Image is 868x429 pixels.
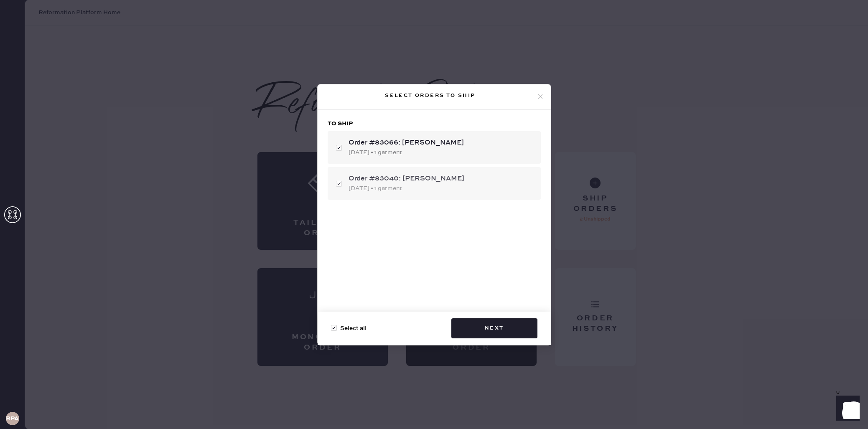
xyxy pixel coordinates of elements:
[349,138,534,148] div: Order #83066: [PERSON_NAME]
[6,416,19,421] h3: RPA
[349,148,534,157] div: [DATE] • 1 garment
[828,391,864,427] iframe: Front Chat
[349,184,534,193] div: [DATE] • 1 garment
[340,324,367,333] span: Select all
[451,318,537,338] button: Next
[328,119,541,128] h3: To ship
[349,174,534,184] div: Order #83040: [PERSON_NAME]
[324,91,537,101] div: Select orders to ship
